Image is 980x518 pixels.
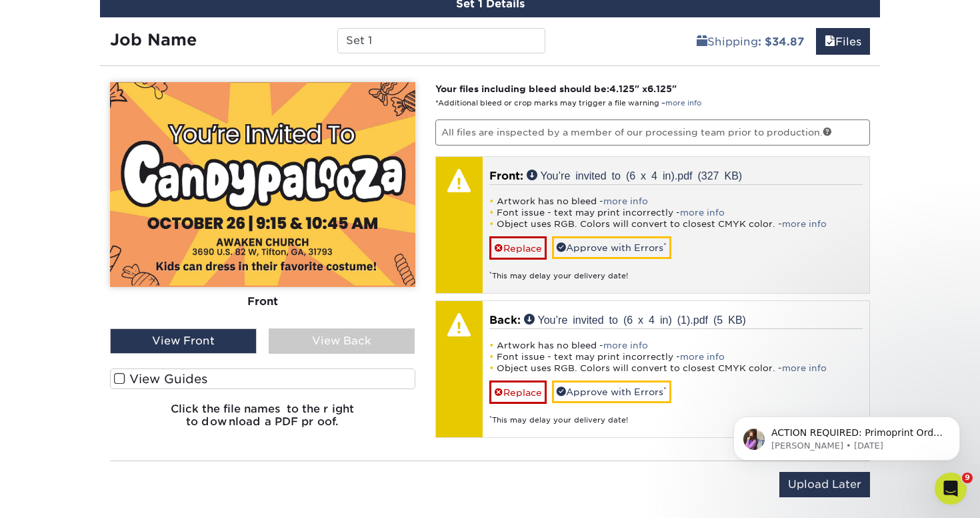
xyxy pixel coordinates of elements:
[782,363,827,373] a: more info
[489,380,547,404] a: Replace
[935,473,967,505] iframe: Intercom live chat
[962,473,973,483] span: 9
[110,30,197,49] strong: Job Name
[269,328,415,354] div: View Back
[816,28,870,55] a: Files
[489,170,523,182] span: Front:
[758,35,804,48] b: : $34.87
[713,388,980,482] iframe: Intercom notifications message
[58,39,229,447] span: ACTION REQUIRED: Primoprint Order 2599-111248-02288 Thank you for placing your print order with P...
[782,219,827,229] a: more info
[489,196,863,207] li: Artwork has no bleed -
[435,119,871,145] p: All files are inspected by a member of our processing team prior to production.
[609,83,635,94] span: 4.125
[552,236,671,259] a: Approve with Errors*
[337,28,545,53] input: Enter a job name
[110,368,415,389] label: View Guides
[665,99,701,107] a: more info
[489,314,521,326] span: Back:
[527,170,743,180] a: You’re invited to (6 x 4 in).pdf (327 KB)
[489,207,863,218] li: Font issue - text may print incorrectly -
[110,328,257,354] div: View Front
[489,236,547,260] a: Replace
[110,287,415,316] div: Front
[110,403,415,439] h6: Click the file names to the right to download a PDF proof.
[680,352,725,362] a: more info
[489,404,863,426] div: This may delay your delivery date!
[688,28,813,55] a: Shipping: $34.87
[489,351,863,362] li: Font issue - text may print incorrectly -
[489,340,863,351] li: Artwork has no bleed -
[552,380,671,403] a: Approve with Errors*
[489,362,863,374] li: Object uses RGB. Colors will convert to closest CMYK color. -
[603,196,648,206] a: more info
[680,208,725,218] a: more info
[825,35,835,48] span: files
[697,35,707,48] span: shipping
[524,314,746,324] a: You’re invited to (6 x 4 in) (1).pdf (5 KB)
[779,472,870,497] input: Upload Later
[489,260,863,282] div: This may delay your delivery date!
[647,83,672,94] span: 6.125
[58,51,230,63] p: Message from Erica, sent 4w ago
[435,99,701,107] small: *Additional bleed or crop marks may trigger a file warning –
[603,340,648,350] a: more info
[489,218,863,230] li: Object uses RGB. Colors will convert to closest CMYK color. -
[435,83,677,94] strong: Your files including bleed should be: " x "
